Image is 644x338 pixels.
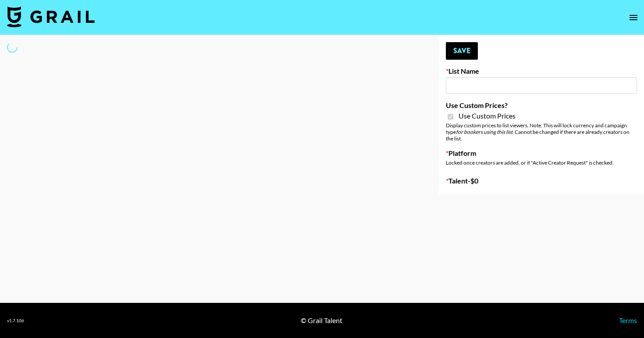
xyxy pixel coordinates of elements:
[446,159,637,166] div: Locked once creators are added, or if "Active Creator Request" is checked.
[446,101,637,110] label: Use Custom Prices?
[446,176,637,185] label: Talent - $ 0
[446,122,637,142] div: Display custom prices to list viewers. Note: This will lock currency and campaign type . Cannot b...
[446,149,637,158] label: Platform
[7,318,24,324] div: v 1.7.106
[7,6,95,27] img: Grail Talent
[446,42,478,60] button: Save
[446,67,637,76] label: List Name
[625,9,642,26] button: open drawer
[459,111,516,120] span: Use Custom Prices
[619,316,637,324] a: Terms
[301,316,342,325] div: © Grail Talent
[456,129,512,135] em: for bookers using this list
